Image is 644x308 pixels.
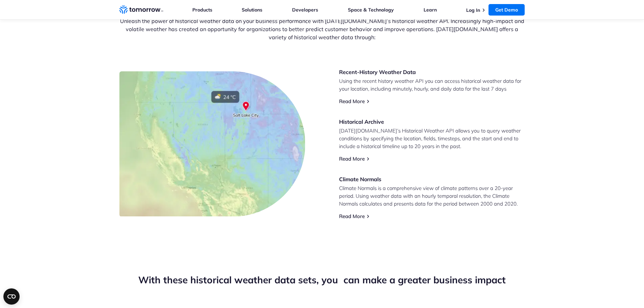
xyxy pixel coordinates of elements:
a: Read More [339,156,365,162]
img: image1.jpg [119,71,305,216]
p: [DATE][DOMAIN_NAME]’s Historical Weather API allows you to query weather conditions by specifying... [339,127,525,150]
a: Get Demo [488,4,525,16]
p: Using the recent history weather API you can access historical weather data for your location, in... [339,77,525,93]
img: Template-1.jpg [151,111,219,226]
a: Log In [466,7,480,13]
p: Climate Normals is a comprehensive view of climate patterns over a 20-year period. Using weather ... [339,184,525,208]
button: Open CMP widget [3,288,20,305]
a: Space & Technology [348,7,394,13]
a: Read More [339,98,365,104]
a: Developers [292,7,318,13]
a: Learn [424,7,437,13]
a: Read More [339,213,365,219]
p: Unleash the power of historical weather data on your business performance with [DATE][DOMAIN_NAME... [119,17,525,41]
a: Products [192,7,212,13]
h3: Historical Archive [339,118,525,125]
a: Solutions [242,7,262,13]
h3: Recent-History Weather Data [339,68,525,76]
a: Home link [119,5,163,15]
h2: With these historical weather data sets, you can make a greater business impact [119,274,525,286]
h3: Climate Normals [339,175,525,183]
